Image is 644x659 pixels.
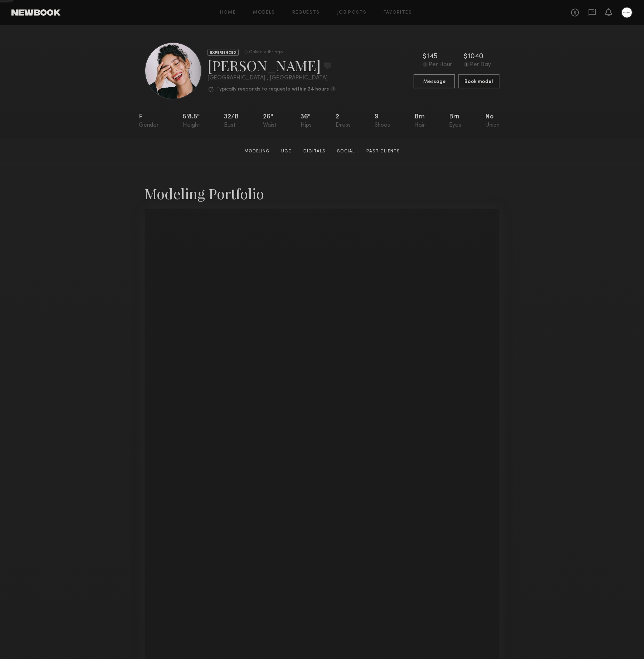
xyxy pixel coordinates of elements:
[414,74,455,88] button: Message
[208,75,336,81] div: [GEOGRAPHIC_DATA] , [GEOGRAPHIC_DATA]
[301,148,328,155] a: Digitals
[429,62,452,68] div: Per Hour
[253,10,275,15] a: Models
[208,49,239,56] div: EXPERIENCED
[426,53,438,60] div: 145
[278,148,295,155] a: UGC
[263,114,277,128] div: 26"
[423,53,426,60] div: $
[414,114,425,128] div: Brn
[464,53,468,60] div: $
[301,114,312,128] div: 36"
[208,56,336,75] div: [PERSON_NAME]
[449,114,461,128] div: Brn
[470,62,491,68] div: Per Day
[384,10,412,15] a: Favorites
[249,50,283,55] div: Online < 1hr ago
[241,148,273,155] a: Modeling
[183,114,200,128] div: 5'8.5"
[220,10,236,15] a: Home
[216,87,290,92] p: Typically responds to requests
[458,74,499,88] button: Book model
[292,10,320,15] a: Requests
[224,114,239,128] div: 32/b
[364,148,403,155] a: Past Clients
[468,53,483,60] div: 1040
[337,10,367,15] a: Job Posts
[145,184,499,203] div: Modeling Portfolio
[292,87,329,92] b: within 24 hours
[485,114,499,128] div: No
[139,114,159,128] div: F
[334,148,358,155] a: Social
[336,114,351,128] div: 2
[375,114,390,128] div: 9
